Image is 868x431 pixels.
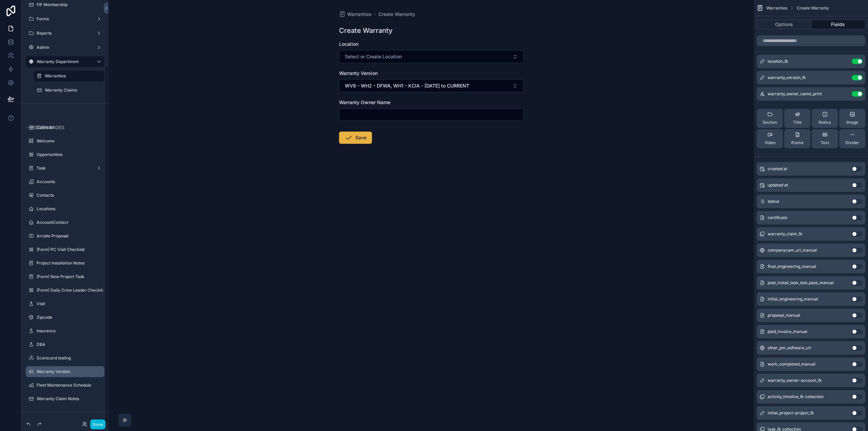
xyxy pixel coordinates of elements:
label: Project Installation Notes [37,260,100,266]
label: Scorecard testing [37,355,100,361]
span: Video [765,140,775,145]
button: Done [90,419,105,429]
button: Fields [811,20,866,29]
span: Create Warranty [797,5,829,11]
label: Zipcode [37,315,100,320]
span: Text [821,140,829,145]
label: Warranties [45,73,100,79]
span: initial_engineering_manual [768,296,818,302]
span: Divider [845,140,859,145]
span: status [768,199,779,204]
span: Location [339,41,358,47]
span: Title [793,120,802,125]
label: FIF Membership [37,2,100,7]
span: Select or Create Location [345,53,402,60]
label: Warranty Department [37,59,91,64]
a: Arcsite Proposal [37,233,100,239]
span: initial_project-project_fk [768,410,814,416]
span: WV8 - WH2 - DFWA, WH1 - KCIA - [DATE] to CURRENT [345,82,469,89]
button: Image [839,109,865,128]
span: activity_timeline_fk collection [768,394,824,399]
span: Warranties [347,11,372,18]
label: Warranty Claims [45,87,100,93]
label: Contacts [37,193,100,198]
label: Insurance [37,328,100,334]
span: work_completed_manual [768,361,815,367]
label: Fleet Maintenance Schedule [37,383,100,388]
label: Reports [37,31,91,36]
span: iframe [791,140,804,145]
span: warranty_claim_fk [768,231,803,237]
span: paid_invoice_manual [768,329,807,334]
button: Notice [812,109,838,128]
button: Divider [839,129,865,148]
span: certificate [768,215,787,220]
span: warranty_owner-account_fk [768,378,822,383]
span: Section [763,120,777,125]
label: Welcome [37,138,100,144]
button: Save [339,132,372,144]
button: Select Button [339,50,524,63]
span: warranty_version_fk [768,75,806,80]
label: Warranty Claim Notes [37,396,100,401]
span: Warranty Owner Name [339,99,390,105]
label: Opportunities [37,152,100,157]
button: Text [812,129,838,148]
button: Video [757,129,783,148]
a: Create Warranty [378,11,415,18]
button: Section [757,109,783,128]
span: proposal_manual [768,313,800,318]
label: (Form) New Project Task [37,274,100,279]
a: Warranties [339,11,372,18]
label: Locations [37,206,100,212]
label: Accounts [37,179,100,184]
label: (Form) Daily Crew Leader Checklist [37,288,103,293]
button: Hidden pages [24,123,102,132]
span: Image [846,120,858,125]
label: Visit [37,301,100,307]
label: AccountContact [37,220,100,225]
label: Admin [37,45,91,50]
button: Select Button [339,79,524,92]
label: Task [37,165,91,171]
a: (Form) PC Visit Checklist [37,247,100,252]
span: post_install_leak_test_pass_manual [768,280,834,286]
label: DBA [37,342,100,347]
span: location_fk [768,59,788,64]
label: Warranty Version [37,369,100,374]
button: Title [784,109,810,128]
label: Calendar [37,125,100,130]
h1: Create Warranty [339,26,393,35]
button: iframe [784,129,810,148]
span: updated at [768,182,788,188]
label: Forms [37,16,91,22]
span: created at [768,166,787,172]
